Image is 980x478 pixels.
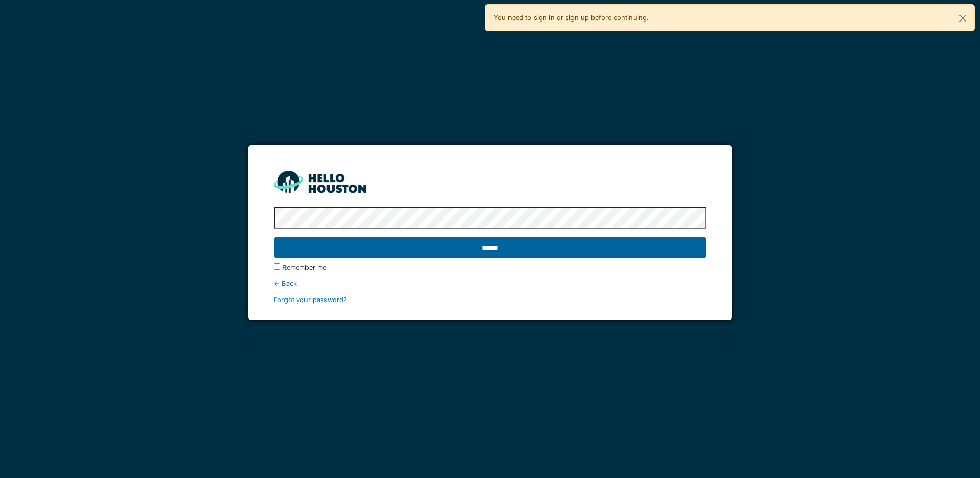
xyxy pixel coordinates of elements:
img: HH_line-BYnF2_Hg.png [274,171,366,193]
button: Close [951,5,974,32]
div: ← Back [274,278,706,288]
div: You need to sign in or sign up before continuing. [485,4,975,31]
a: Forgot your password? [274,296,347,304]
label: Remember me [282,263,326,272]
